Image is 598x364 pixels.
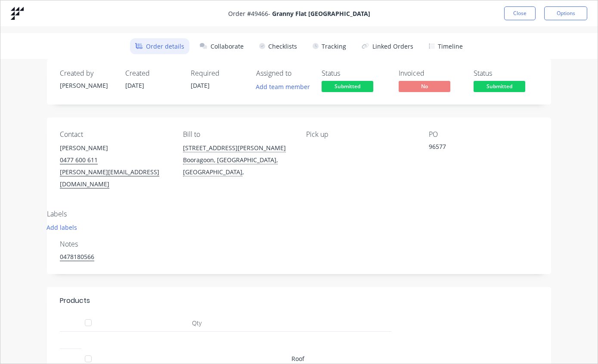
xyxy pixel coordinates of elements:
[399,81,450,92] span: No
[195,38,249,54] button: Collaborate
[60,69,112,77] div: Created by
[125,81,144,89] span: [DATE]
[254,38,302,54] button: Checklists
[183,154,292,178] div: ,
[322,69,373,77] div: Status
[256,81,315,93] button: Add team member
[130,38,189,54] button: Order details
[307,38,351,54] button: Tracking
[60,240,538,248] div: Notes
[42,222,82,233] button: Add labels
[60,130,169,139] div: Contact
[356,38,418,54] button: Linked Orders
[60,81,112,90] div: [PERSON_NAME]
[228,9,370,18] span: Order # 49466 -
[322,81,373,92] span: Submitted
[60,296,90,306] div: Products
[544,6,587,20] button: Options
[256,69,308,77] div: Assigned to
[306,130,415,139] div: Pick up
[183,142,292,178] div: [STREET_ADDRESS][PERSON_NAME]Booragoon, [GEOGRAPHIC_DATA], [GEOGRAPHIC_DATA],
[399,69,463,77] div: Invoiced
[322,81,373,94] button: Submitted
[474,81,525,94] button: Submitted
[47,210,249,218] div: Labels
[429,130,538,139] div: PO
[504,6,536,20] button: Close
[474,81,525,92] span: Submitted
[60,142,169,154] div: [PERSON_NAME]
[183,130,292,139] div: Bill to
[251,81,315,93] button: Add team member
[272,9,370,18] strong: Granny Flat [GEOGRAPHIC_DATA]
[424,38,468,54] button: Timeline
[429,142,536,154] div: 96577
[191,81,210,89] span: [DATE]
[60,142,169,190] div: [PERSON_NAME]0477 600 611[PERSON_NAME][EMAIL_ADDRESS][DOMAIN_NAME]
[105,315,288,332] div: Qty
[125,69,177,77] div: Created
[474,69,538,77] div: Status
[191,69,242,77] div: Required
[11,7,24,20] img: Factory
